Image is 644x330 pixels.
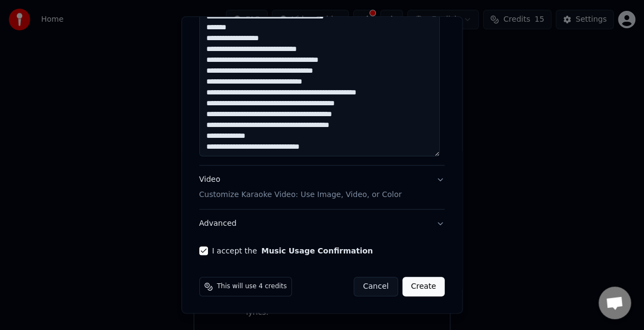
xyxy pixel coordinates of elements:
button: Advanced [199,210,445,238]
span: This will use 4 credits [217,282,287,291]
button: I accept the [262,247,373,255]
button: Create [402,277,445,296]
label: I accept the [212,247,373,255]
div: Video [199,174,402,200]
button: Cancel [354,277,398,296]
button: VideoCustomize Karaoke Video: Use Image, Video, or Color [199,166,445,209]
p: Customize Karaoke Video: Use Image, Video, or Color [199,189,402,200]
